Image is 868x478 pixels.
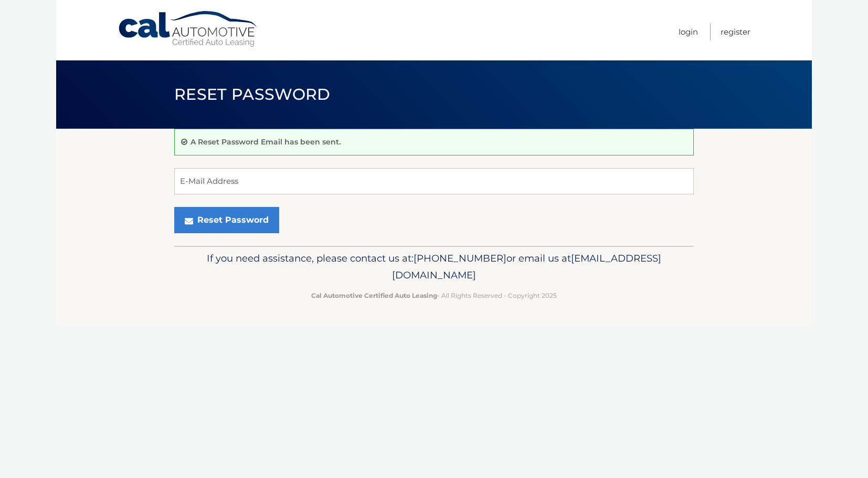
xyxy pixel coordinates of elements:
a: Cal Automotive [118,11,259,48]
a: Register [721,23,750,40]
button: Reset Password [174,207,279,233]
span: Reset Password [174,85,330,104]
strong: Cal Automotive Certified Auto Leasing [311,292,437,299]
a: Login [679,23,698,40]
p: - All Rights Reserved - Copyright 2025 [181,290,687,301]
p: If you need assistance, please contact us at: or email us at [181,250,687,284]
span: [EMAIL_ADDRESS][DOMAIN_NAME] [392,252,661,281]
input: E-Mail Address [174,168,694,194]
p: A Reset Password Email has been sent. [190,137,341,147]
span: [PHONE_NUMBER] [414,252,506,264]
